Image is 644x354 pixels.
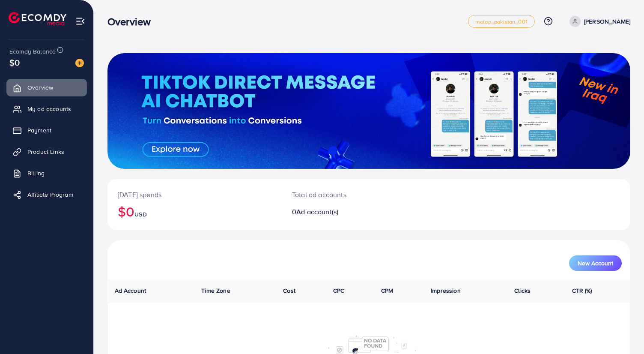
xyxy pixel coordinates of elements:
span: Clicks [514,286,531,295]
img: menu [75,16,85,26]
a: [PERSON_NAME] [566,16,630,27]
span: Time Zone [201,286,230,295]
span: CPC [333,286,344,295]
img: image [75,59,84,67]
button: New Account [569,255,622,271]
span: metap_pakistan_001 [475,19,528,24]
span: $0 [9,56,20,69]
span: Overview [27,83,53,92]
a: Overview [6,79,87,96]
span: Ad Account [115,286,146,295]
span: Product Links [27,147,64,156]
span: Ecomdy Balance [9,47,56,56]
p: Total ad accounts [292,189,402,200]
a: Affiliate Program [6,186,87,203]
span: USD [134,210,146,219]
span: Impression [431,286,461,295]
a: Payment [6,122,87,139]
span: Billing [27,169,45,177]
span: Cost [283,286,295,295]
a: Product Links [6,143,87,160]
span: Affiliate Program [27,190,73,199]
span: My ad accounts [27,105,71,113]
span: Payment [27,126,51,135]
a: metap_pakistan_001 [468,15,535,28]
p: [PERSON_NAME] [584,16,630,27]
h2: 0 [292,208,402,216]
span: Ad account(s) [296,207,338,216]
span: CPM [381,286,393,295]
span: CTR (%) [572,286,592,295]
a: My ad accounts [6,100,87,117]
img: logo [9,12,66,25]
span: New Account [578,260,613,266]
h2: $0 [118,203,271,219]
p: [DATE] spends [118,189,271,200]
a: Billing [6,165,87,182]
h3: Overview [107,15,158,28]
